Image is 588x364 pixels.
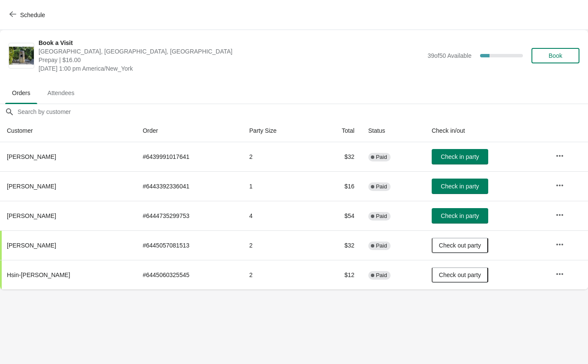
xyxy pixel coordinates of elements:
[136,201,242,230] td: # 6444735299753
[315,171,361,201] td: $16
[432,179,488,194] button: Check in party
[242,142,315,171] td: 2
[315,119,361,142] th: Total
[315,260,361,289] td: $12
[376,154,387,161] span: Paid
[432,238,488,253] button: Check out party
[439,272,481,278] span: Check out party
[7,153,56,160] span: [PERSON_NAME]
[39,64,423,73] span: [DATE] 1:00 pm America/New_York
[39,39,423,47] span: Book a Visit
[39,47,423,56] span: [GEOGRAPHIC_DATA], [GEOGRAPHIC_DATA], [GEOGRAPHIC_DATA]
[7,212,56,219] span: [PERSON_NAME]
[20,12,45,18] span: Schedule
[7,272,70,278] span: Hsin-[PERSON_NAME]
[441,183,479,190] span: Check in party
[432,208,488,224] button: Check in party
[39,56,423,64] span: Prepay | $16.00
[376,272,387,279] span: Paid
[315,201,361,230] td: $54
[136,260,242,289] td: # 6445060325545
[376,242,387,249] span: Paid
[4,7,52,23] button: Schedule
[242,260,315,289] td: 2
[432,267,488,283] button: Check out party
[432,149,488,164] button: Check in party
[439,242,481,249] span: Check out party
[441,153,479,160] span: Check in party
[136,119,242,142] th: Order
[376,213,387,220] span: Paid
[376,183,387,190] span: Paid
[315,142,361,171] td: $32
[17,104,588,119] input: Search by customer
[427,52,472,59] span: 39 of 50 Available
[441,212,479,219] span: Check in party
[5,85,37,101] span: Orders
[242,201,315,230] td: 4
[531,48,579,63] button: Book
[7,242,56,249] span: [PERSON_NAME]
[242,230,315,260] td: 2
[242,171,315,201] td: 1
[9,47,34,65] img: Book a Visit
[41,85,81,101] span: Attendees
[136,230,242,260] td: # 6445057081513
[361,119,425,142] th: Status
[242,119,315,142] th: Party Size
[136,171,242,201] td: # 6443392336041
[549,52,562,59] span: Book
[315,230,361,260] td: $32
[136,142,242,171] td: # 6439991017641
[7,183,56,190] span: [PERSON_NAME]
[425,119,549,142] th: Check in/out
